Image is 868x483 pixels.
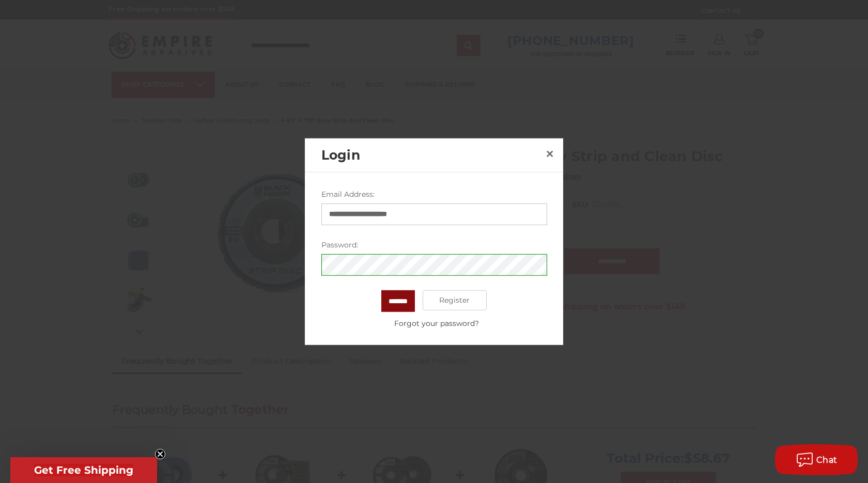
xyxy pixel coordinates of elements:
div: Get Free ShippingClose teaser [10,457,157,483]
label: Email Address: [321,189,547,199]
button: Close teaser [155,449,165,459]
a: Register [423,290,487,310]
span: Get Free Shipping [34,464,133,476]
a: Close [541,146,558,162]
h2: Login [321,145,541,165]
a: Forgot your password? [327,318,547,329]
span: Chat [816,455,838,465]
label: Password: [321,239,547,250]
span: × [545,144,554,164]
button: Chat [775,444,858,475]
